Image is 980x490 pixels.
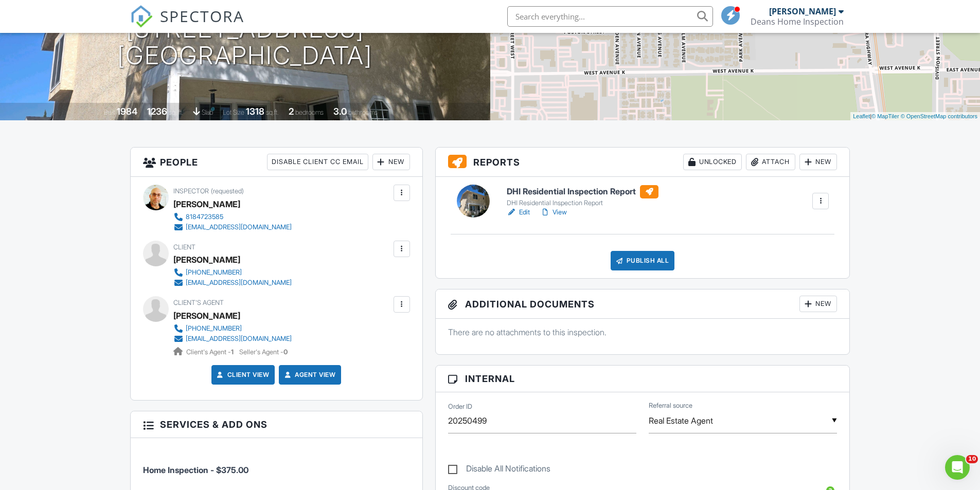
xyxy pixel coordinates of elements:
[173,187,209,195] span: Inspector
[448,402,472,411] label: Order ID
[130,5,153,28] img: The Best Home Inspection Software - Spectora
[267,154,368,170] div: Disable Client CC Email
[436,148,850,177] h3: Reports
[507,185,658,198] h6: DHI Residential Inspection Report
[131,411,422,438] h3: Services & Add ons
[173,308,240,323] a: [PERSON_NAME]
[186,223,292,231] div: [EMAIL_ADDRESS][DOMAIN_NAME]
[751,16,844,27] div: Deans Home Inspection
[173,212,292,222] a: 8184723585
[289,106,294,117] div: 2
[186,279,292,287] div: [EMAIL_ADDRESS][DOMAIN_NAME]
[173,252,240,267] div: [PERSON_NAME]
[173,222,292,232] a: [EMAIL_ADDRESS][DOMAIN_NAME]
[173,196,240,212] div: [PERSON_NAME]
[186,348,235,356] span: Client's Agent -
[246,106,264,117] div: 1318
[945,455,970,480] iframe: Intercom live chat
[215,370,270,380] a: Client View
[448,326,838,338] p: There are no attachments to this inspection.
[282,370,335,380] a: Agent View
[966,455,978,463] span: 10
[507,185,658,208] a: DHI Residential Inspection Report DHI Residential Inspection Report
[186,335,292,343] div: [EMAIL_ADDRESS][DOMAIN_NAME]
[436,289,850,319] h3: Additional Documents
[683,154,742,170] div: Unlocked
[143,465,248,475] span: Home Inspection - $375.00
[131,148,422,177] h3: People
[769,6,836,16] div: [PERSON_NAME]
[746,154,795,170] div: Attach
[147,106,167,117] div: 1236
[348,108,378,116] span: bathrooms
[169,108,183,116] span: sq. ft.
[372,154,410,170] div: New
[173,334,292,344] a: [EMAIL_ADDRESS][DOMAIN_NAME]
[649,401,692,410] label: Referral source
[173,267,292,278] a: [PHONE_NUMBER]
[611,251,675,270] div: Publish All
[211,187,244,195] span: (requested)
[853,113,870,119] a: Leaflet
[104,108,115,116] span: Built
[799,154,837,170] div: New
[173,323,292,334] a: [PHONE_NUMBER]
[231,348,234,356] strong: 1
[117,15,372,70] h1: [STREET_ADDRESS] [GEOGRAPHIC_DATA]
[173,243,195,251] span: Client
[186,324,242,333] div: [PHONE_NUMBER]
[901,113,977,119] a: © OpenStreetMap contributors
[173,278,292,288] a: [EMAIL_ADDRESS][DOMAIN_NAME]
[223,108,244,116] span: Lot Size
[448,464,550,477] label: Disable All Notifications
[871,113,899,119] a: © MapTiler
[239,348,288,356] span: Seller's Agent -
[507,207,530,217] a: Edit
[436,366,850,392] h3: Internal
[202,108,213,116] span: slab
[507,6,713,27] input: Search everything...
[266,108,279,116] span: sq.ft.
[117,106,137,117] div: 1984
[186,268,242,277] div: [PHONE_NUMBER]
[507,199,658,207] div: DHI Residential Inspection Report
[295,108,324,116] span: bedrooms
[799,296,837,312] div: New
[173,299,224,306] span: Client's Agent
[283,348,288,356] strong: 0
[186,213,223,221] div: 8184723585
[540,207,567,217] a: View
[143,446,410,484] li: Service: Home Inspection
[333,106,347,117] div: 3.0
[850,112,980,121] div: |
[160,5,244,27] span: SPECTORA
[130,14,244,35] a: SPECTORA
